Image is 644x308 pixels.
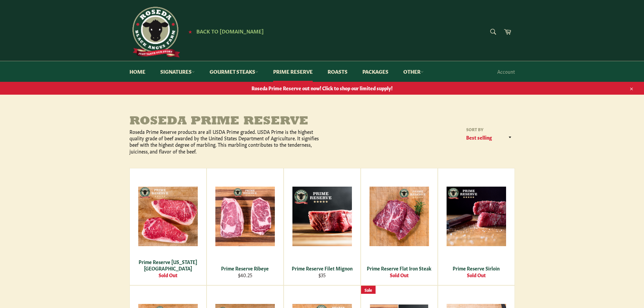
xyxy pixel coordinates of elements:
[365,265,433,271] div: Prime Reserve Flat Iron Steak
[361,168,438,285] a: Prime Reserve Flat Iron Steak Prime Reserve Flat Iron Steak Sold Out
[464,126,515,132] label: Sort by
[442,265,510,271] div: Prime Reserve Sirloin
[369,187,429,246] img: Prime Reserve Flat Iron Steak
[123,61,152,82] a: Home
[215,187,275,246] img: Prime Reserve Ribeye
[129,7,180,57] img: Roseda Beef
[284,168,361,285] a: Prime Reserve Filet Mignon Prime Reserve Filet Mignon $35
[185,29,264,34] a: ★ Back to [DOMAIN_NAME]
[129,128,322,155] p: Roseda Prime Reserve products are all USDA Prime graded. USDA Prime is the highest quality grade ...
[288,272,356,278] div: $35
[207,168,284,285] a: Prime Reserve Ribeye Prime Reserve Ribeye $40.25
[365,272,433,278] div: Sold Out
[494,62,518,81] a: Account
[129,168,207,285] a: Prime Reserve New York Strip Prime Reserve [US_STATE][GEOGRAPHIC_DATA] Sold Out
[447,187,506,246] img: Prime Reserve Sirloin
[203,61,265,82] a: Gourmet Steaks
[211,272,279,278] div: $40.25
[321,61,354,82] a: Roasts
[188,29,192,34] span: ★
[129,115,322,128] h1: Roseda Prime Reserve
[134,259,202,272] div: Prime Reserve [US_STATE][GEOGRAPHIC_DATA]
[356,61,395,82] a: Packages
[397,61,430,82] a: Other
[292,187,352,246] img: Prime Reserve Filet Mignon
[442,272,510,278] div: Sold Out
[438,168,515,285] a: Prime Reserve Sirloin Prime Reserve Sirloin Sold Out
[361,286,376,294] div: Sale
[138,187,198,246] img: Prime Reserve New York Strip
[288,265,356,271] div: Prime Reserve Filet Mignon
[153,61,201,82] a: Signatures
[266,61,319,82] a: Prime Reserve
[211,265,279,271] div: Prime Reserve Ribeye
[196,27,264,34] span: Back to [DOMAIN_NAME]
[134,272,202,278] div: Sold Out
